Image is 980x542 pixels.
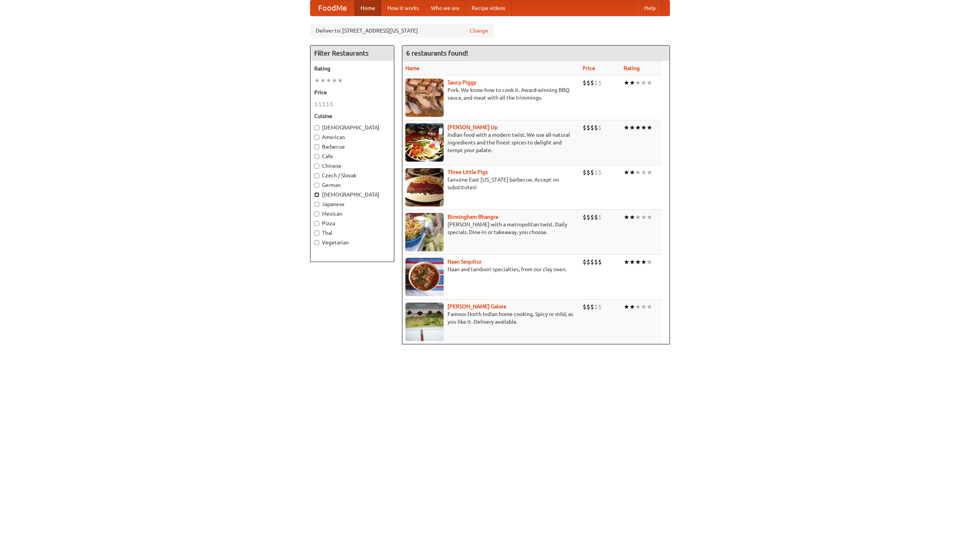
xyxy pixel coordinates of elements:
[583,79,586,87] li: $
[314,219,390,227] label: Pizza
[598,213,602,221] li: $
[624,168,629,177] li: ★
[448,303,506,309] a: [PERSON_NAME] Galore
[647,168,652,177] li: ★
[583,213,586,221] li: $
[314,239,390,246] label: Vegetarian
[406,49,468,57] ng-pluralize: 6 restaurants found!
[314,135,319,140] input: American
[425,0,465,16] a: Who we are
[405,123,444,162] img: curryup.jpg
[594,123,598,132] li: $
[314,125,319,130] input: [DEMOGRAPHIC_DATA]
[405,168,444,206] img: littlepigs.jpg
[635,123,641,132] li: ★
[314,88,390,96] h5: Price
[641,123,647,132] li: ★
[314,112,390,120] h5: Cuisine
[314,152,390,160] label: Cafe
[405,221,577,236] p: [PERSON_NAME] with a metropolitan twist. Daily specials. Dine-in or takeaway, you choose.
[314,162,390,170] label: Chinese
[314,100,318,108] li: $
[337,76,343,85] li: ★
[330,100,333,108] li: $
[586,123,590,132] li: $
[590,213,594,221] li: $
[590,303,594,311] li: $
[326,76,332,85] li: ★
[354,0,381,16] a: Home
[405,79,444,117] img: saucy.jpg
[590,168,594,177] li: $
[405,265,577,273] p: Naan and tandoori specialties, from our clay oven.
[647,258,652,266] li: ★
[629,303,635,311] li: ★
[594,213,598,221] li: $
[310,0,354,16] a: FoodMe
[638,0,662,16] a: Help
[624,65,640,71] a: Rating
[586,79,590,87] li: $
[314,173,319,178] input: Czech / Slovak
[326,100,330,108] li: $
[641,258,647,266] li: ★
[641,213,647,221] li: ★
[314,124,390,131] label: [DEMOGRAPHIC_DATA]
[448,79,476,85] a: Saucy Piggy
[405,310,577,326] p: Famous North Indian home cooking. Spicy or mild, as you like it. Delivery available.
[314,65,390,72] h5: Rating
[405,258,444,296] img: naansequitur.jpg
[594,258,598,266] li: $
[314,210,390,218] label: Mexican
[314,154,319,159] input: Cafe
[598,79,602,87] li: $
[647,123,652,132] li: ★
[598,168,602,177] li: $
[629,168,635,177] li: ★
[314,181,390,189] label: German
[641,79,647,87] li: ★
[583,258,586,266] li: $
[448,214,498,220] a: Birmingham Bhangra
[586,168,590,177] li: $
[405,213,444,251] img: bhangra.jpg
[405,86,577,102] p: Pork. We know how to cook it. Award-winning BBQ sauce, and meat with all the trimmings.
[314,143,390,151] label: Barbecue
[448,259,482,265] a: Naan Sequitur
[635,168,641,177] li: ★
[583,65,595,71] a: Price
[583,123,586,132] li: $
[586,258,590,266] li: $
[590,123,594,132] li: $
[586,303,590,311] li: $
[310,46,394,61] h4: Filter Restaurants
[314,164,319,169] input: Chinese
[405,131,577,154] p: Indian food with a modern twist. We use all-natural ingredients and the finest spices to delight ...
[314,229,390,237] label: Thai
[624,303,629,311] li: ★
[314,76,320,85] li: ★
[635,213,641,221] li: ★
[322,100,326,108] li: $
[314,221,319,226] input: Pizza
[629,213,635,221] li: ★
[594,168,598,177] li: $
[635,79,641,87] li: ★
[647,79,652,87] li: ★
[405,176,577,191] p: Genuine East [US_STATE] barbecue. Accept no substitutes!
[448,124,498,130] a: [PERSON_NAME] Up
[594,303,598,311] li: $
[583,303,586,311] li: $
[590,79,594,87] li: $
[583,168,586,177] li: $
[314,191,390,198] label: [DEMOGRAPHIC_DATA]
[448,169,488,175] a: Three Little Pigs
[647,303,652,311] li: ★
[629,79,635,87] li: ★
[629,258,635,266] li: ★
